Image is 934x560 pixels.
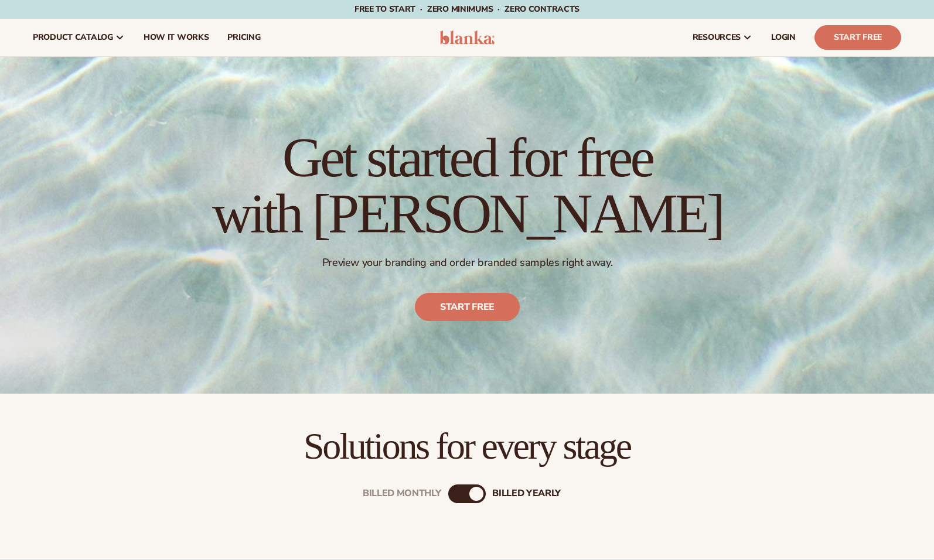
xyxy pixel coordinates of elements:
span: Free to start · ZERO minimums · ZERO contracts [354,4,580,15]
span: How It Works [144,33,209,42]
a: pricing [218,19,270,56]
h1: Get started for free with [PERSON_NAME] [212,129,722,242]
a: Start free [415,293,520,321]
span: LOGIN [771,33,796,42]
a: Start Free [814,25,901,50]
span: pricing [227,33,260,42]
a: LOGIN [762,19,805,56]
a: How It Works [134,19,219,56]
div: billed Yearly [492,488,561,499]
span: resources [693,33,741,42]
h2: Solutions for every stage [33,426,901,466]
span: product catalog [33,33,113,42]
a: product catalog [23,19,134,56]
a: resources [683,19,762,56]
div: Billed Monthly [363,488,441,499]
p: Preview your branding and order branded samples right away. [212,256,722,269]
img: logo [439,30,495,45]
